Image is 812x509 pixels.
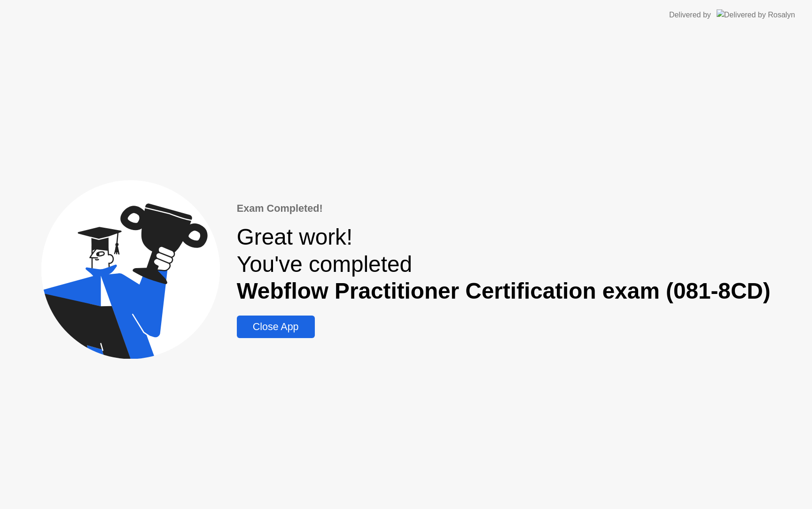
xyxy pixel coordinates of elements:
[240,321,312,333] div: Close App
[717,9,795,20] img: Delivered by Rosalyn
[237,316,315,338] button: Close App
[237,224,771,304] div: Great work! You've completed
[237,201,771,216] div: Exam Completed!
[237,278,771,303] b: Webflow Practitioner Certification exam (081-8CD)
[669,9,711,21] div: Delivered by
